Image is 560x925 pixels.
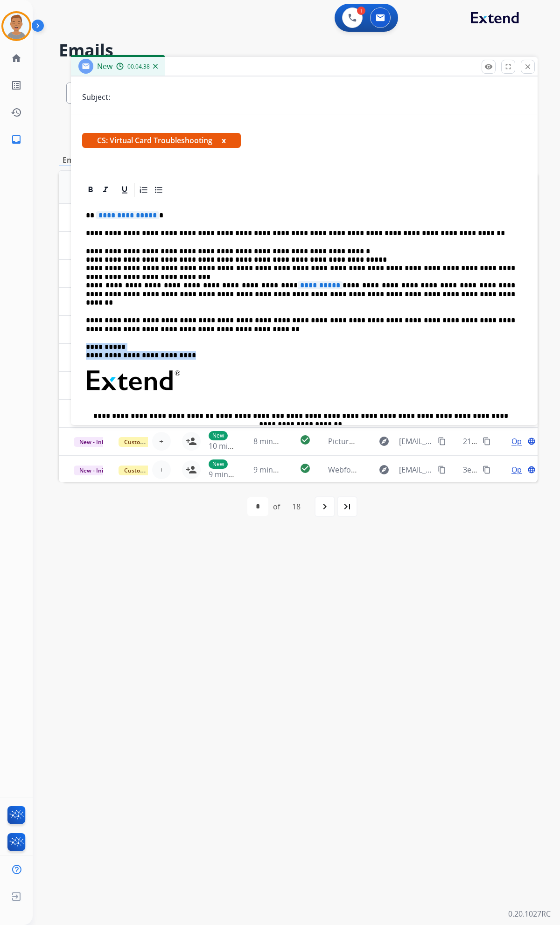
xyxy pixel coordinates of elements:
[209,469,259,480] span: 9 minutes ago
[483,437,491,445] mat-icon: content_copy
[74,466,117,475] span: New - Initial
[273,501,280,512] div: of
[508,908,551,919] p: 0.20.1027RC
[11,53,22,64] mat-icon: home
[82,91,110,103] p: Subject:
[378,464,390,475] mat-icon: explore
[300,463,311,474] mat-icon: check_circle
[524,63,532,71] mat-icon: close
[11,107,22,118] mat-icon: history
[209,459,228,469] p: New
[527,466,536,474] mat-icon: language
[399,436,432,447] span: [EMAIL_ADDRESS][DOMAIN_NAME]
[59,154,108,166] p: Emails (174)
[119,437,179,447] span: Customer Support
[328,436,414,446] span: Pictures dron mini 4 pro
[511,464,531,475] span: Open
[399,464,432,475] span: [EMAIL_ADDRESS][DOMAIN_NAME]
[484,63,493,71] mat-icon: remove_red_eye
[152,183,166,197] div: Bullet List
[97,61,112,71] span: New
[357,7,365,15] div: 1
[209,441,263,451] span: 10 minutes ago
[3,13,29,39] img: avatar
[119,466,179,475] span: Customer Support
[11,134,22,145] mat-icon: inbox
[137,183,151,197] div: Ordered List
[527,437,536,445] mat-icon: language
[186,436,197,447] mat-icon: person_add
[511,436,531,447] span: Open
[342,501,353,512] mat-icon: last_page
[253,436,303,446] span: 8 minutes ago
[98,183,112,197] div: Italic
[300,434,311,445] mat-icon: check_circle
[438,466,446,474] mat-icon: content_copy
[82,133,241,148] span: CS: Virtual Card Troubleshooting
[504,63,512,71] mat-icon: fullscreen
[127,63,150,70] span: 00:04:38
[74,437,117,447] span: New - Initial
[209,431,228,440] p: New
[378,436,390,447] mat-icon: explore
[152,460,171,479] button: +
[222,135,226,146] button: x
[84,183,98,197] div: Bold
[59,41,538,60] h2: Emails
[159,436,163,447] span: +
[159,464,163,475] span: +
[152,432,171,451] button: +
[319,501,330,512] mat-icon: navigate_next
[438,437,446,445] mat-icon: content_copy
[253,465,303,475] span: 9 minutes ago
[186,464,197,475] mat-icon: person_add
[483,466,491,474] mat-icon: content_copy
[118,183,132,197] div: Underline
[328,465,539,475] span: Webform from [EMAIL_ADDRESS][DOMAIN_NAME] on [DATE]
[285,497,308,516] div: 18
[11,80,22,91] mat-icon: list_alt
